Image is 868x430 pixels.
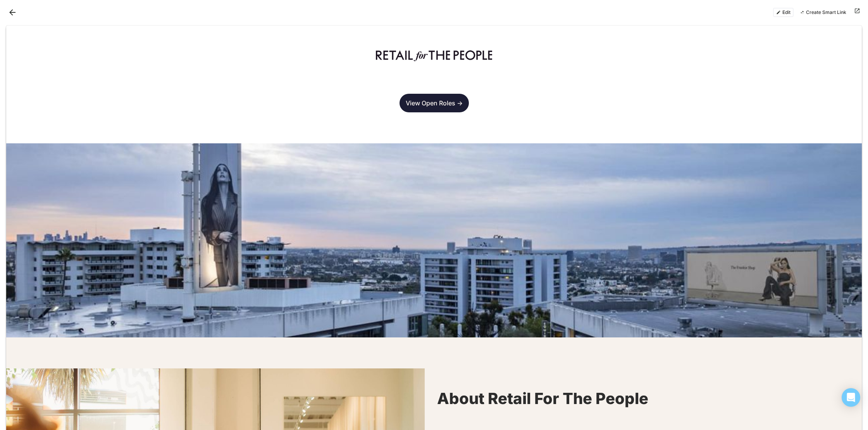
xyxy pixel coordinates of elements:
button: Create Smart Link [797,8,849,17]
a: View Open Roles -> [400,94,469,112]
button: Edit [773,8,794,17]
strong: About Retail For The People [437,389,648,408]
div: Open Intercom Messenger [842,388,860,407]
button: Back [6,6,19,19]
img: Retail For The People logo [376,50,492,61]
